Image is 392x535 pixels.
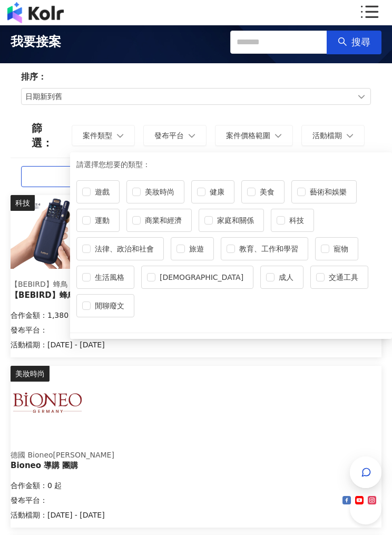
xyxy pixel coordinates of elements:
[11,33,61,51] span: 我要接案
[11,366,84,440] img: 百妮保濕逆齡美白系列
[154,131,184,140] span: 發布平台
[11,195,84,269] img: 【BEBIRD】蜂鳥 3 EARCARE 智能可視掏耳棒-i35R
[11,460,376,471] div: Bioneo 導購 團購
[11,450,376,461] div: 德國 Bioneo[PERSON_NAME]
[91,271,129,283] span: 生活風格
[11,479,47,492] p: 合作金額：
[141,215,186,226] span: 商業和經濟
[11,338,376,351] p: 活動檔期：[DATE] - [DATE]
[312,131,342,140] span: 活動檔期
[327,31,381,54] button: 搜尋
[306,186,351,198] span: 藝術和娛樂
[141,186,179,198] span: 美妝時尚
[213,215,258,226] span: 家庭和關係
[215,125,293,146] button: 案件價格範圍
[72,125,135,146] button: 案件類型
[47,309,79,322] p: 1,380 起
[91,186,114,198] span: 遊戲
[47,479,62,492] p: 0 起
[11,195,35,211] div: 科技
[338,37,347,46] span: search
[329,243,352,255] span: 寵物
[11,494,47,507] p: 發布平台：
[11,324,47,336] p: 發布平台：
[25,89,367,104] span: 日期新到舊
[275,271,298,283] span: 成人
[205,186,229,198] span: 健康
[11,509,376,521] p: 活動檔期：[DATE] - [DATE]
[91,243,158,255] span: 法律、政治和社會
[11,290,376,301] div: 【BEBIRD】蜂鳥 3 EARCARE 智能可視掏耳棒-i35Rcopy
[301,125,365,146] button: 活動檔期
[21,63,371,88] p: 排序：
[91,215,114,226] span: 運動
[325,271,362,283] span: 交通工具
[83,131,112,140] span: 案件類型
[21,113,63,158] p: 篩選：
[143,125,207,146] button: 發布平台
[76,159,386,170] p: 請選擇您想要的類型 :
[226,131,270,140] span: 案件價格範圍
[185,243,208,255] span: 旅遊
[256,186,279,198] span: 美食
[350,493,381,524] iframe: Help Scout Beacon - Open
[351,36,370,48] span: 搜尋
[235,243,302,255] span: 教育、工作和學習
[7,2,64,23] img: logo
[285,215,308,226] span: 科技
[11,309,47,322] p: 合作金額：
[11,279,376,290] div: 【BEBIRD】蜂鳥 3 EARCARE 智能可視掏耳棒-i35R
[21,166,193,187] button: 清除
[11,366,50,382] div: 美妝時尚
[91,300,129,312] span: 閒聊廢文
[155,271,248,283] span: [DEMOGRAPHIC_DATA]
